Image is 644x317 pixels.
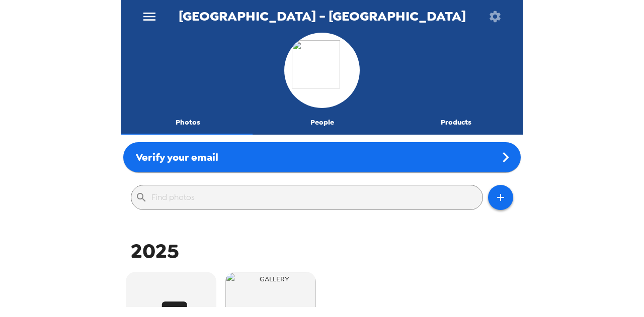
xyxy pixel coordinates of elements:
[292,40,352,100] img: org logo
[151,189,478,205] input: Find photos
[179,10,466,23] span: [GEOGRAPHIC_DATA] - [GEOGRAPHIC_DATA]
[255,111,389,135] button: People
[389,111,523,135] button: Products
[121,111,255,135] button: Photos
[136,151,218,164] span: Verify your email
[131,238,179,264] span: 2025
